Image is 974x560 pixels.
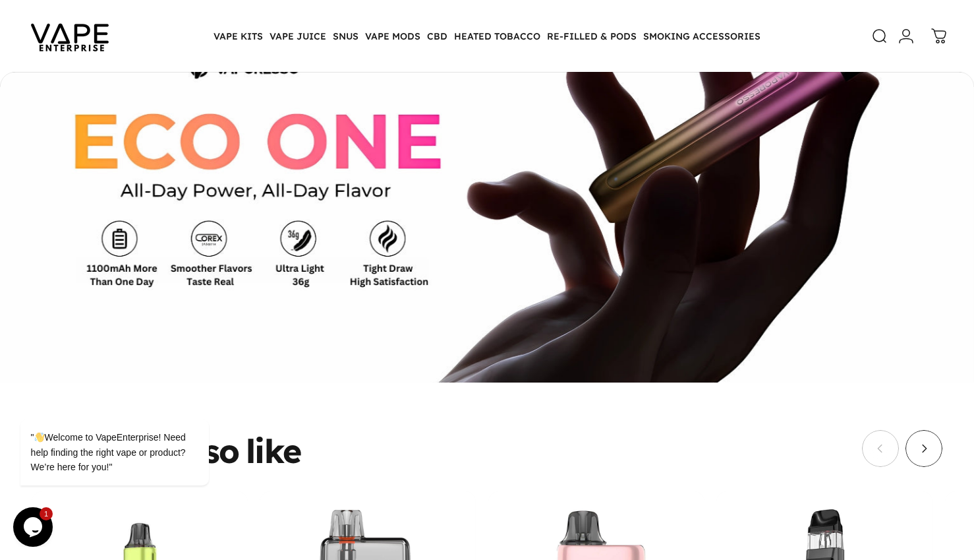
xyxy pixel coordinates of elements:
[210,22,764,50] nav: Primary
[11,5,129,67] img: Vape Enterprise
[210,22,266,50] summary: VAPE KITS
[925,22,954,51] a: 0 items
[424,22,451,50] summary: CBD
[544,22,640,50] summary: RE-FILLED & PODS
[451,22,544,50] summary: HEATED TOBACCO
[13,300,250,501] iframe: chat widget
[246,435,301,468] animate-element: like
[13,507,55,547] iframe: chat widget
[362,22,424,50] summary: VAPE MODS
[640,22,764,50] summary: SMOKING ACCESSORIES
[905,430,942,467] button: Next
[329,22,362,50] summary: SNUS
[266,22,329,50] summary: VAPE JUICE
